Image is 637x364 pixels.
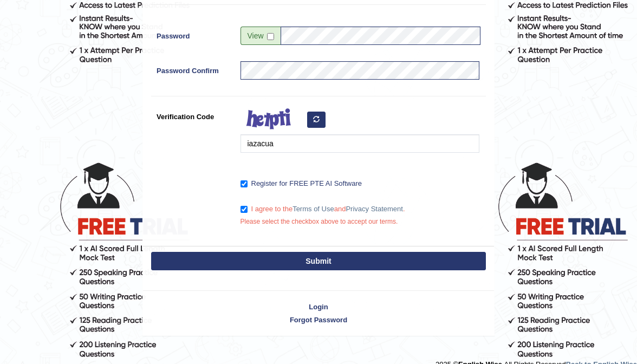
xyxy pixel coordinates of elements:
[240,180,248,187] input: Register for FREE PTE AI Software
[143,302,494,312] a: Login
[240,206,248,213] input: I agree to theTerms of UseandPrivacy Statement.
[346,205,403,213] a: Privacy Statement
[151,61,235,76] label: Password Confirm
[143,315,494,325] a: Forgot Password
[151,107,235,122] label: Verification Code
[151,27,235,41] label: Password
[267,33,274,40] input: Show/Hide Password
[151,252,486,270] button: Submit
[292,205,334,213] a: Terms of Use
[240,178,362,189] label: Register for FREE PTE AI Software
[240,204,405,214] label: I agree to the and .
